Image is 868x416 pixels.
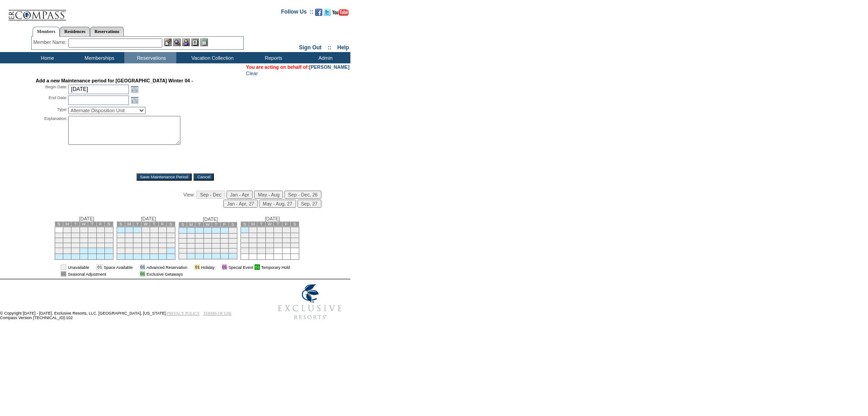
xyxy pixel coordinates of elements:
td: 17 [158,238,166,243]
td: 17 [80,238,88,243]
td: 4 [195,234,203,239]
td: 26 [117,248,125,254]
td: 21 [55,243,63,248]
td: 5 [117,233,125,238]
td: 20 [212,244,220,249]
a: Residences [60,27,90,36]
a: Reservations [90,27,124,36]
td: F [158,222,166,227]
img: Impersonate [182,38,190,46]
td: 10 [80,233,88,238]
td: 29 [249,248,257,254]
td: 6 [125,233,133,238]
td: 25 [274,243,282,248]
td: 6 [212,234,220,239]
input: May - Aug [254,191,283,199]
td: T [71,222,80,227]
td: 11 [195,239,203,244]
span: [DATE] [79,216,94,221]
td: 21 [133,243,142,248]
td: 4 [274,227,282,233]
div: Type: [36,107,67,114]
img: Compass Home [8,2,66,21]
td: 7 [55,233,63,238]
td: 18 [167,238,175,243]
td: 25 [88,243,96,248]
td: 26 [96,243,104,248]
td: 26 [203,249,212,253]
td: 10 [158,233,166,238]
td: 9 [257,233,265,238]
td: 6 [105,227,113,233]
img: b_calculator.gif [200,38,208,46]
td: 01 [194,264,199,270]
td: 7 [220,234,228,239]
td: M [125,222,133,227]
a: Sign Out [299,44,321,51]
img: View [173,38,181,46]
td: 19 [96,238,104,243]
td: 13 [291,233,299,238]
td: S [229,222,237,227]
img: Exclusive Resorts [269,279,350,325]
a: Subscribe to our YouTube Channel [332,11,349,17]
td: S [167,222,175,227]
td: 3 [158,227,166,233]
td: Special Event [228,264,253,270]
td: 7 [241,233,249,238]
td: M [249,222,257,227]
img: i.gif [216,265,221,269]
a: Members [33,27,60,37]
td: Unavailable [68,264,89,270]
td: 30 [150,248,158,254]
td: 01 [140,264,145,270]
td: 20 [125,243,133,248]
td: 2 [71,227,80,233]
td: 17 [187,244,195,249]
td: 30 [179,253,187,259]
td: Exclusive Getaways [146,271,188,277]
td: 12 [282,233,290,238]
td: 24 [158,243,166,248]
td: 16 [71,238,80,243]
a: Clear [246,71,258,76]
td: 8 [63,233,71,238]
td: 26 [282,243,290,248]
td: 17 [265,238,274,243]
td: F [96,222,104,227]
td: 21 [241,243,249,248]
input: Save Maintenance Period [137,173,192,181]
td: 24 [187,249,195,253]
td: S [241,222,249,227]
td: 27 [291,243,299,248]
img: Follow us on Twitter [324,9,331,16]
td: 5 [96,227,104,233]
td: 2 [179,234,187,239]
a: [PERSON_NAME] [309,64,349,70]
td: S [179,222,187,227]
td: 1 [63,227,71,233]
td: 2 [257,227,265,233]
td: T [257,222,265,227]
td: 11 [167,233,175,238]
td: 12 [117,238,125,243]
td: Temporary Hold [261,264,290,270]
input: Sep - Dec [196,191,225,199]
td: 23 [257,243,265,248]
td: 23 [71,243,80,248]
td: 27 [105,243,113,248]
td: 2 [150,227,158,233]
td: 01 [255,264,259,270]
td: Home [20,52,72,63]
td: 8 [142,233,150,238]
td: 24 [80,243,88,248]
td: 24 [265,243,274,248]
img: Reservations [191,38,199,46]
td: 20 [291,238,299,243]
td: 20 [105,238,113,243]
td: 13 [212,239,220,244]
td: Reservations [124,52,176,63]
td: 16 [257,238,265,243]
td: 4 [88,227,96,233]
div: End Date: [36,95,67,105]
